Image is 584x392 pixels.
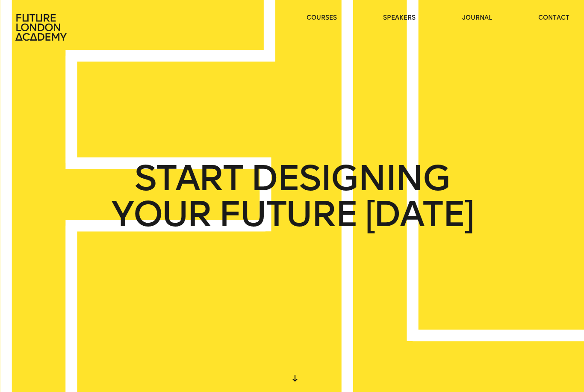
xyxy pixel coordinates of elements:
[307,14,337,22] a: courses
[462,14,492,22] a: journal
[365,196,473,232] span: [DATE]
[218,196,357,232] span: FUTURE
[251,160,450,196] span: DESIGNING
[134,160,243,196] span: START
[111,196,211,232] span: YOUR
[383,14,416,22] a: speakers
[538,14,569,22] a: contact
